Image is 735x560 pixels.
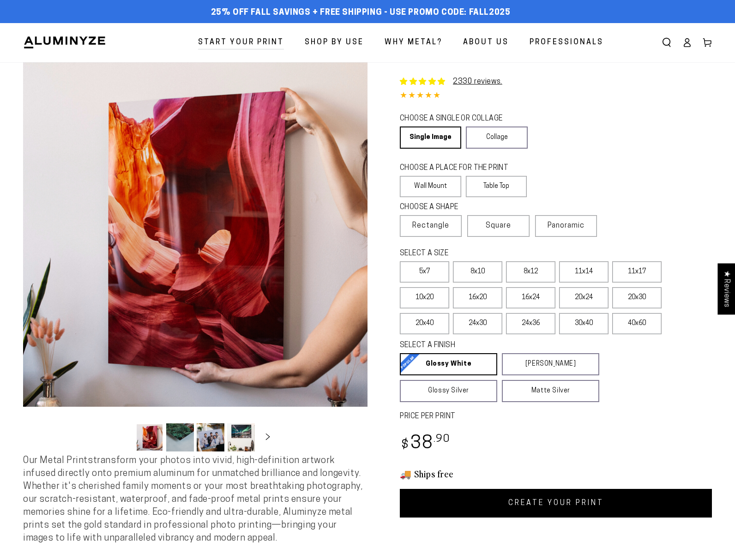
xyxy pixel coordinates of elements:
span: Our Metal Prints transform your photos into vivid, high-definition artwork infused directly onto ... [23,456,363,543]
span: Rectangle [412,220,449,231]
span: Shop By Use [305,36,364,49]
legend: SELECT A SIZE [400,248,584,259]
legend: CHOOSE A SHAPE [400,202,520,213]
a: Shop By Use [298,30,371,55]
span: About Us [463,36,509,49]
button: Load image 2 in gallery view [166,423,194,452]
a: Single Image [400,126,461,149]
bdi: 38 [400,435,450,453]
label: 16x24 [506,287,555,308]
img: Aluminyze [23,36,106,49]
span: $ [401,439,409,452]
span: Start Your Print [198,36,284,49]
label: 11x17 [612,261,662,283]
a: Matte Silver [502,380,599,402]
a: CREATE YOUR PRINT [400,489,712,518]
span: Panoramic [548,222,584,229]
div: 4.85 out of 5.0 stars [400,90,712,103]
label: 10x20 [400,287,449,308]
button: Slide right [258,427,278,447]
label: 8x10 [453,261,502,283]
label: 11x14 [559,261,608,283]
span: Square [486,220,511,231]
a: Glossy Silver [400,380,497,402]
h3: 🚚 Ships free [400,468,712,480]
button: Load image 4 in gallery view [227,423,255,452]
label: 20x24 [559,287,608,308]
button: Slide left [113,427,133,447]
span: Why Metal? [385,36,442,49]
a: Collage [466,126,527,149]
label: 20x30 [612,287,662,308]
button: Load image 3 in gallery view [197,423,224,452]
legend: CHOOSE A PLACE FOR THE PRINT [400,163,518,174]
label: 30x40 [559,313,608,334]
sup: .90 [434,434,450,445]
a: Glossy White [400,353,497,375]
summary: Search our site [657,32,677,53]
a: Professionals [523,30,610,55]
legend: SELECT A FINISH [400,340,577,351]
label: 24x30 [453,313,502,334]
a: 2330 reviews. [453,78,502,85]
label: 24x36 [506,313,555,334]
span: 25% off FALL Savings + Free Shipping - Use Promo Code: FALL2025 [211,8,511,18]
label: 20x40 [400,313,449,334]
a: [PERSON_NAME] [502,353,599,375]
a: Why Metal? [378,30,449,55]
media-gallery: Gallery Viewer [23,62,367,454]
label: 16x20 [453,287,502,308]
legend: CHOOSE A SINGLE OR COLLAGE [400,114,519,124]
label: 8x12 [506,261,555,283]
label: 40x60 [612,313,662,334]
button: Load image 1 in gallery view [136,423,163,452]
span: Professionals [530,36,603,49]
label: Wall Mount [400,176,461,197]
a: Start Your Print [191,30,291,55]
a: About Us [456,30,516,55]
label: PRICE PER PRINT [400,411,712,422]
label: Table Top [466,176,527,197]
label: 5x7 [400,261,449,283]
div: Click to open Judge.me floating reviews tab [717,263,735,314]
